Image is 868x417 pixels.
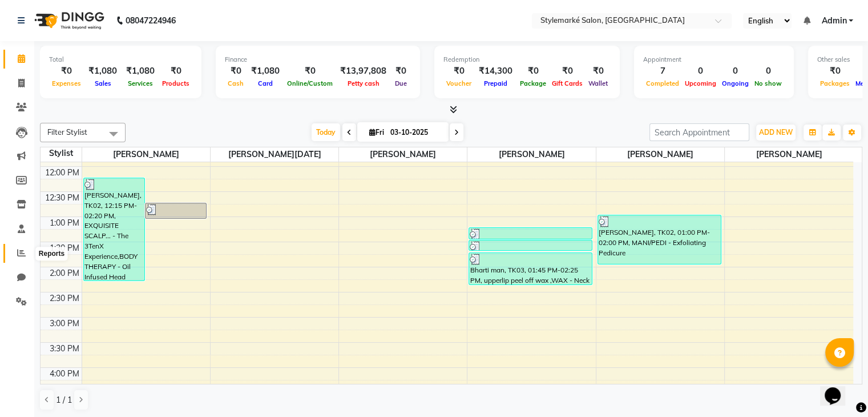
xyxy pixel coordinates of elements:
span: Ongoing [719,79,752,87]
div: ₹0 [586,65,611,78]
span: Products [159,79,192,87]
div: Bharti man, TK03, 01:15 PM-01:30 PM, WAX - Sidelock Peel Off - Peel Off [469,228,592,239]
div: 2:30 PM [47,292,82,304]
div: Total [49,55,192,65]
div: ₹0 [225,65,247,78]
span: Expenses [49,79,84,87]
div: ₹14,300 [474,65,517,78]
div: 12:30 PM [43,192,82,204]
div: 3:30 PM [47,343,82,355]
span: ADD NEW [759,128,793,137]
span: Cash [225,79,247,87]
div: Stylist [41,147,82,159]
div: 0 [719,65,752,78]
span: Sales [92,79,114,87]
span: [PERSON_NAME] [596,147,724,162]
b: 08047224946 [126,5,176,37]
span: ⁠[PERSON_NAME] [467,147,595,162]
span: Prepaid [481,79,510,87]
div: ₹0 [443,65,474,78]
button: ADD NEW [756,125,796,141]
iframe: chat widget [820,371,857,406]
input: Search Appointment [649,123,749,141]
span: Wallet [586,79,611,87]
span: Admin [821,15,846,27]
div: ₹0 [49,65,84,78]
div: 1:30 PM [47,242,82,254]
span: Completed [643,79,682,87]
span: No show [752,79,785,87]
div: ₹1,080 [247,65,284,78]
span: Voucher [443,79,474,87]
span: [PERSON_NAME] [82,147,210,162]
div: ₹0 [159,65,192,78]
img: logo [29,5,107,37]
span: Due [392,79,410,87]
span: ⁠[PERSON_NAME][DATE] [211,147,338,162]
div: ₹0 [391,65,411,78]
span: Petty cash [345,79,382,87]
span: Online/Custom [284,79,336,87]
div: ₹0 [284,65,336,78]
div: Bharti man, TK03, 01:30 PM-01:44 PM, upperlip peel off wax [469,240,592,250]
div: 0 [682,65,719,78]
div: 1:00 PM [47,217,82,229]
div: 2:00 PM [47,267,82,279]
span: [PERSON_NAME] [725,147,853,162]
span: Services [125,79,156,87]
div: Appointment [643,55,785,65]
span: Upcoming [682,79,719,87]
div: [PERSON_NAME], TK02, 12:15 PM-02:20 PM, EXQUISITE SCALP... - The 3TenX Experience,BODY THERAPY - ... [84,178,144,280]
div: 0 [752,65,785,78]
div: 12:00 PM [43,167,82,179]
div: ₹1,080 [84,65,122,78]
span: Card [255,79,276,87]
div: Finance [225,55,411,65]
span: Filter Stylist [47,127,87,137]
div: Redemption [443,55,611,65]
div: 7 [643,65,682,78]
span: Fri [366,128,387,137]
span: Gift Cards [549,79,586,87]
div: 4:00 PM [47,368,82,380]
div: Reports [36,247,67,261]
span: 1 / 1 [56,394,72,406]
div: [PERSON_NAME], TK02, 12:45 PM-01:05 PM, WASHES & DRYS - Wash & Blast Dry [146,203,206,218]
div: ₹1,080 [122,65,159,78]
input: 2025-10-03 [387,124,444,141]
div: [PERSON_NAME], TK02, 01:00 PM-02:00 PM, MANI/PEDI - Exfoliating Pedicure [598,215,721,264]
div: 3:00 PM [47,318,82,330]
span: Package [517,79,549,87]
div: ₹13,97,808 [336,65,391,78]
div: ₹0 [517,65,549,78]
span: Today [312,123,340,141]
span: [PERSON_NAME] [339,147,467,162]
div: ₹0 [549,65,586,78]
div: Bharti man, TK03, 01:45 PM-02:25 PM, upperlip peel off wax ,WAX - Neck Peel Off - Peel Off,WAX - ... [469,253,592,284]
span: Packages [817,79,853,87]
div: ₹0 [817,65,853,78]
